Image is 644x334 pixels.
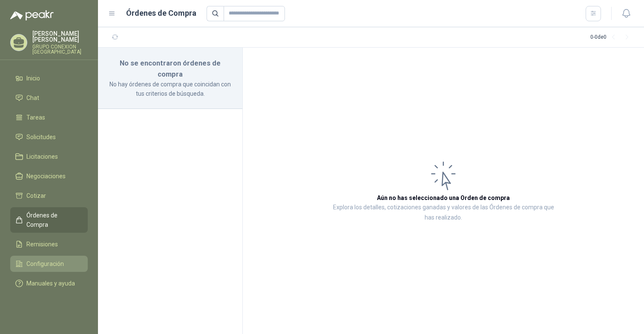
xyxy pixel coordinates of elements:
[10,236,88,252] a: Remisiones
[126,7,196,19] h1: Órdenes de Compra
[26,132,56,142] span: Solicitudes
[10,256,88,272] a: Configuración
[10,275,88,291] a: Manuales y ayuda
[26,171,66,181] span: Negociaciones
[26,152,58,161] span: Licitaciones
[26,74,40,83] span: Inicio
[10,188,88,204] a: Cotizar
[328,203,559,223] p: Explora los detalles, cotizaciones ganadas y valores de las Órdenes de compra que has realizado.
[10,129,88,145] a: Solicitudes
[10,148,88,165] a: Licitaciones
[10,10,54,20] img: Logo peakr
[10,207,88,233] a: Órdenes de Compra
[10,90,88,106] a: Chat
[32,31,88,43] p: [PERSON_NAME] [PERSON_NAME]
[26,279,75,288] span: Manuales y ayuda
[26,240,58,249] span: Remisiones
[377,193,510,203] h3: Aún no has seleccionado una Orden de compra
[10,168,88,184] a: Negociaciones
[590,31,634,44] div: 0 - 0 de 0
[10,70,88,86] a: Inicio
[26,211,80,229] span: Órdenes de Compra
[108,58,232,80] h3: No se encontraron órdenes de compra
[26,191,46,200] span: Cotizar
[10,109,88,126] a: Tareas
[26,93,39,103] span: Chat
[32,44,88,54] p: GRUPO CONEXION [GEOGRAPHIC_DATA]
[108,80,232,98] p: No hay órdenes de compra que coincidan con tus criterios de búsqueda.
[26,259,64,268] span: Configuración
[26,113,45,122] span: Tareas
